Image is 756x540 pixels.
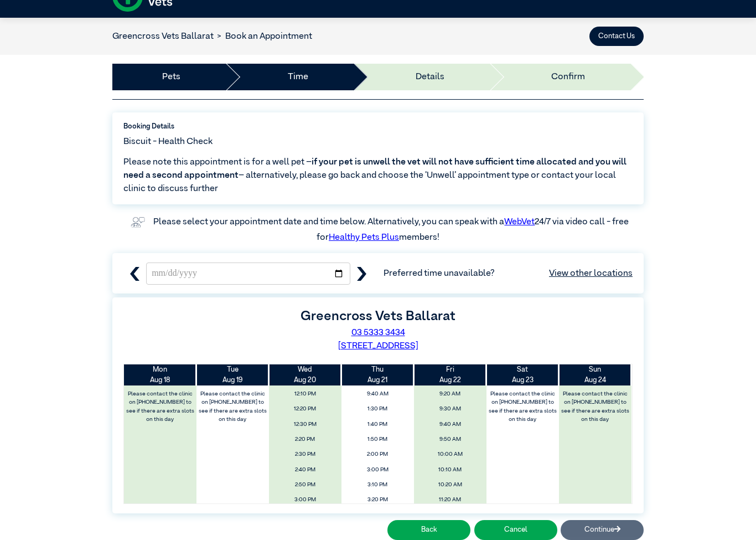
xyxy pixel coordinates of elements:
[344,418,411,431] span: 1:40 PM
[112,30,312,43] nav: breadcrumb
[272,418,338,431] span: 12:30 PM
[272,388,338,400] span: 12:10 PM
[338,342,418,351] a: [STREET_ADDRESS]
[344,403,411,415] span: 1:30 PM
[344,433,411,446] span: 1:50 PM
[127,213,148,231] img: vet
[344,464,411,476] span: 3:00 PM
[272,493,338,506] span: 3:00 PM
[417,479,483,491] span: 10:20 AM
[417,493,483,506] span: 11:20 AM
[124,364,196,385] th: Aug 18
[486,364,559,385] th: Aug 23
[344,448,411,461] span: 2:00 PM
[344,493,411,506] span: 3:20 PM
[344,388,411,400] span: 9:40 AM
[162,70,180,84] a: Pets
[341,364,414,385] th: Aug 21
[125,388,196,426] label: Please contact the clinic on [PHONE_NUMBER] to see if there are extra slots on this day
[414,364,486,385] th: Aug 22
[123,158,626,180] span: if your pet is unwell the vet will not have sufficient time allocated and you will need a second ...
[123,121,633,132] label: Booking Details
[301,310,455,323] label: Greencross Vets Ballarat
[417,403,483,415] span: 9:30 AM
[487,388,558,426] label: Please contact the clinic on [PHONE_NUMBER] to see if there are extra slots on this day
[417,448,483,461] span: 10:00 AM
[351,328,405,337] a: 03 5333 3434
[269,364,341,385] th: Aug 20
[272,479,338,491] span: 2:50 PM
[153,218,630,242] label: Please select your appointment date and time below. Alternatively, you can speak with a 24/7 via ...
[589,27,644,46] button: Contact Us
[417,464,483,476] span: 10:10 AM
[123,156,633,196] span: Please note this appointment is for a well pet – – alternatively, please go back and choose the ‘...
[272,433,338,446] span: 2:20 PM
[559,364,631,385] th: Aug 24
[272,448,338,461] span: 2:30 PM
[474,520,557,539] button: Cancel
[549,267,633,280] a: View other locations
[288,70,308,84] a: Time
[417,433,483,446] span: 9:50 AM
[198,388,268,426] label: Please contact the clinic on [PHONE_NUMBER] to see if there are extra slots on this day
[272,403,338,415] span: 12:20 PM
[272,464,338,476] span: 2:40 PM
[504,218,535,227] a: WebVet
[344,479,411,491] span: 3:10 PM
[387,520,470,539] button: Back
[417,418,483,431] span: 9:40 AM
[196,364,269,385] th: Aug 19
[112,32,214,41] a: Greencross Vets Ballarat
[417,388,483,400] span: 9:20 AM
[384,267,633,280] span: Preferred time unavailable?
[329,233,399,242] a: Healthy Pets Plus
[560,388,630,426] label: Please contact the clinic on [PHONE_NUMBER] to see if there are extra slots on this day
[214,30,312,43] li: Book an Appointment
[123,135,213,148] span: Biscuit - Health Check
